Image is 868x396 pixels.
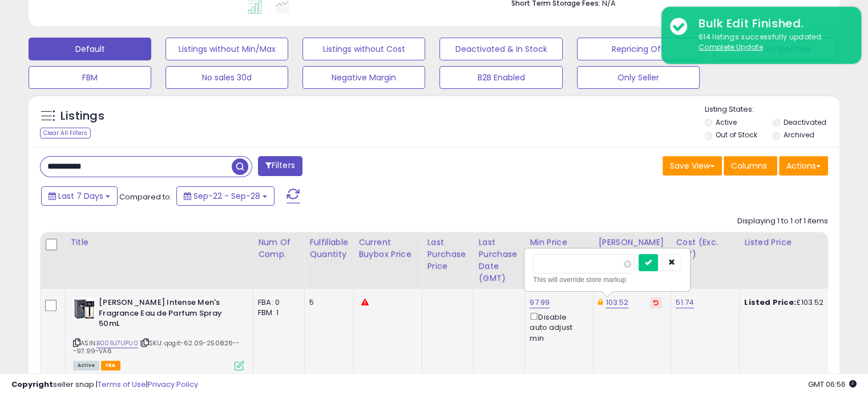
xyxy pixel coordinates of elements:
[73,297,244,369] div: ASIN:
[176,186,274,206] button: Sep-22 - Sep-28
[29,38,151,60] button: Default
[309,236,349,260] div: Fulfillable Quantity
[70,236,248,248] div: Title
[358,236,417,260] div: Current Buybox Price
[11,379,198,390] div: seller snap | |
[716,130,757,140] label: Out of Stock
[705,104,839,115] p: Listing States:
[40,128,91,138] div: Clear All Filters
[11,379,53,390] strong: Copyright
[690,15,853,32] div: Bulk Edit Finished.
[119,191,172,202] span: Compared to:
[258,297,296,308] div: FBA: 0
[598,236,666,248] div: [PERSON_NAME]
[783,117,826,127] label: Deactivated
[193,190,260,202] span: Sep-22 - Sep-28
[663,156,722,175] button: Save View
[29,66,151,89] button: FBM
[577,66,700,89] button: Only Seller
[690,32,853,53] div: 614 listings successfully updated.
[737,216,828,227] div: Displaying 1 to 1 of 1 items
[165,38,288,60] button: Listings without Min/Max
[530,236,588,248] div: Min Price
[744,297,839,308] div: £103.52
[302,38,425,60] button: Listings without Cost
[58,190,103,202] span: Last 7 Days
[478,236,520,284] div: Last Purchase Date (GMT)
[676,236,734,260] div: Cost (Exc. VAT)
[73,361,99,370] span: All listings currently available for purchase on Amazon
[148,379,198,390] a: Privacy Policy
[258,156,302,176] button: Filters
[533,274,681,285] div: This will override store markup
[744,236,843,248] div: Listed Price
[309,297,345,308] div: 5
[808,379,857,390] span: 2025-10-6 06:56 GMT
[73,297,96,320] img: 41Ruon4Y+OL._SL40_.jpg
[73,338,240,356] span: | SKU: qogit-62.09-250826---97.99-VA6
[744,297,796,308] b: Listed Price:
[439,38,562,60] button: Deactivated & In Stock
[439,66,562,89] button: B2B Enabled
[99,297,237,332] b: [PERSON_NAME] Intense Men's Fragrance Eau de Parfum Spray 50mL
[41,186,118,206] button: Last 7 Days
[60,108,104,124] h5: Listings
[96,338,138,348] a: B009J7UPU0
[101,361,120,370] span: FBA
[724,156,777,175] button: Columns
[258,236,300,260] div: Num of Comp.
[779,156,828,175] button: Actions
[605,297,628,308] a: 103.52
[427,236,469,272] div: Last Purchase Price
[530,297,550,308] a: 97.99
[699,42,763,52] u: Complete Update
[676,297,694,308] a: 51.74
[98,379,146,390] a: Terms of Use
[783,130,814,140] label: Archived
[530,311,584,344] div: Disable auto adjust min
[165,66,288,89] button: No sales 30d
[258,308,296,318] div: FBM: 1
[731,160,767,172] span: Columns
[302,66,425,89] button: Negative Margin
[577,38,700,60] button: Repricing Off
[716,117,737,127] label: Active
